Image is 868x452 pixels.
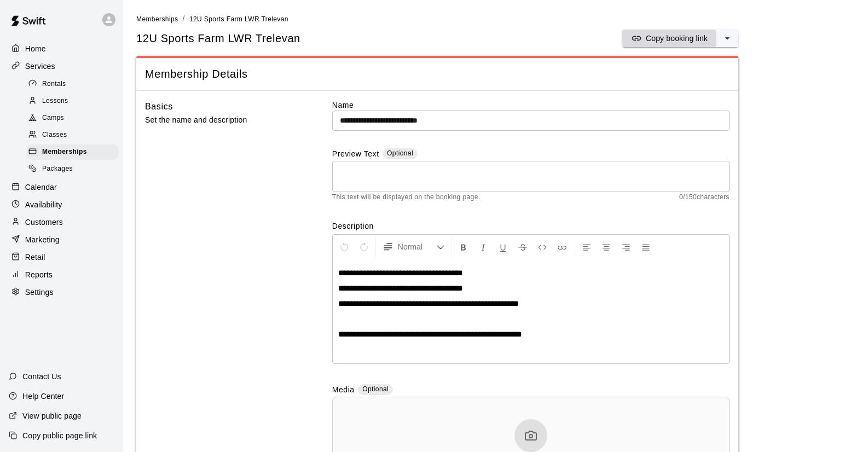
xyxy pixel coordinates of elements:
[25,252,45,263] p: Retail
[145,113,297,127] p: Set the name and description
[26,111,119,126] div: Camps
[9,179,114,195] a: Calendar
[25,234,60,245] p: Marketing
[9,249,114,265] a: Retail
[26,94,119,109] div: Lessons
[9,284,114,300] a: Settings
[553,237,571,257] button: Insert Link
[25,61,55,72] p: Services
[26,127,123,144] a: Classes
[577,237,596,257] button: Left Align
[145,100,173,114] h6: Basics
[42,79,66,90] span: Rentals
[9,231,114,248] a: Marketing
[22,410,82,421] p: View public page
[355,237,373,257] button: Redo
[25,217,63,228] p: Customers
[9,58,114,74] a: Services
[25,43,46,54] p: Home
[646,33,708,44] p: Copy booking link
[513,237,532,257] button: Format Strikethrough
[26,77,119,92] div: Rentals
[636,237,655,257] button: Justify Align
[9,266,114,283] a: Reports
[617,237,635,257] button: Right Align
[716,30,738,47] button: select merge strategy
[26,128,119,143] div: Classes
[145,67,730,82] span: Membership Details
[679,192,730,203] span: 0 / 150 characters
[332,100,730,111] label: Name
[25,199,62,210] p: Availability
[332,221,730,231] label: Description
[26,144,123,161] a: Memberships
[26,161,119,177] div: Packages
[42,113,64,124] span: Camps
[26,144,119,160] div: Memberships
[136,13,855,25] nav: breadcrumb
[42,164,73,175] span: Packages
[622,30,716,47] button: Copy booking link
[362,385,389,393] span: Optional
[42,130,67,141] span: Classes
[22,371,61,382] p: Contact Us
[597,237,616,257] button: Center Align
[25,182,57,193] p: Calendar
[622,30,738,47] div: split button
[22,430,97,441] p: Copy public page link
[26,76,123,92] a: Rentals
[332,384,355,397] label: Media
[378,237,449,257] button: Formatting Options
[42,147,87,158] span: Memberships
[9,196,114,213] a: Availability
[533,237,552,257] button: Insert Code
[454,237,473,257] button: Format Bold
[42,96,68,107] span: Lessons
[22,391,64,402] p: Help Center
[9,214,114,230] a: Customers
[136,31,300,46] span: 12U Sports Farm LWR Trelevan
[332,192,481,203] span: This text will be displayed on the booking page.
[494,237,512,257] button: Format Underline
[26,161,123,178] a: Packages
[25,269,53,280] p: Reports
[474,237,493,257] button: Format Italics
[398,241,436,252] span: Normal
[9,40,114,57] a: Home
[335,237,354,257] button: Undo
[26,92,123,109] a: Lessons
[136,15,178,23] span: Memberships
[136,14,178,23] a: Memberships
[189,15,288,23] span: 12U Sports Farm LWR Trelevan
[332,148,379,161] label: Preview Text
[387,149,413,157] span: Optional
[25,287,54,298] p: Settings
[26,110,123,127] a: Camps
[182,13,184,25] li: /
